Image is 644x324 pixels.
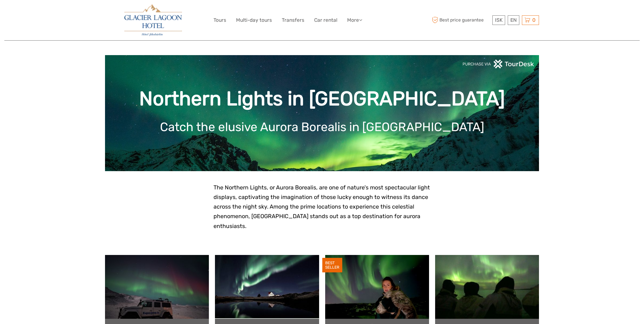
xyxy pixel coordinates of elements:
[462,59,535,68] img: PurchaseViaTourDeskwhite.png
[114,120,530,134] h1: Catch the elusive Aurora Borealis in [GEOGRAPHIC_DATA]
[495,17,503,23] span: ISK
[214,184,430,229] span: The Northern Lights, or Aurora Borealis, are one of nature's most spectacular light displays, cap...
[214,16,226,24] a: Tours
[531,17,536,23] span: 0
[236,16,272,24] a: Multi-day tours
[430,15,491,25] span: Best price guarantee
[282,16,304,24] a: Transfers
[314,16,337,24] a: Car rental
[322,258,342,272] div: BEST SELLER
[347,16,362,24] a: More
[124,4,182,36] img: 2790-86ba44ba-e5e5-4a53-8ab7-28051417b7bc_logo_big.jpg
[114,87,530,111] h1: Northern Lights in [GEOGRAPHIC_DATA]
[508,15,519,25] div: EN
